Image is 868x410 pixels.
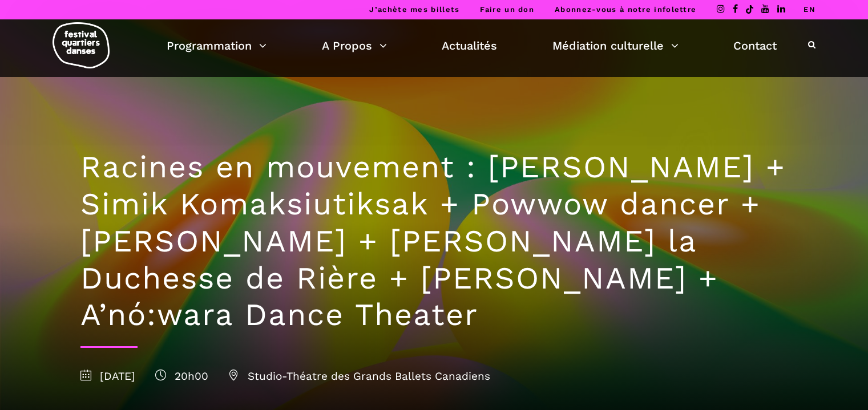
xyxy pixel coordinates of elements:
a: J’achète mes billets [369,5,459,14]
a: Contact [733,36,777,55]
a: Abonnez-vous à notre infolettre [555,5,696,14]
span: 20h00 [155,370,208,383]
a: A Propos [322,36,387,55]
a: Actualités [442,36,497,55]
a: Médiation culturelle [552,36,679,55]
a: Faire un don [480,5,534,14]
span: Studio-Théatre des Grands Ballets Canadiens [228,370,490,383]
a: Programmation [167,36,267,55]
span: [DATE] [80,370,135,383]
h1: Racines en mouvement : [PERSON_NAME] + Simik Komaksiutiksak + Powwow dancer + [PERSON_NAME] + [PE... [80,149,788,334]
img: logo-fqd-med [53,22,110,68]
a: EN [804,5,815,14]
